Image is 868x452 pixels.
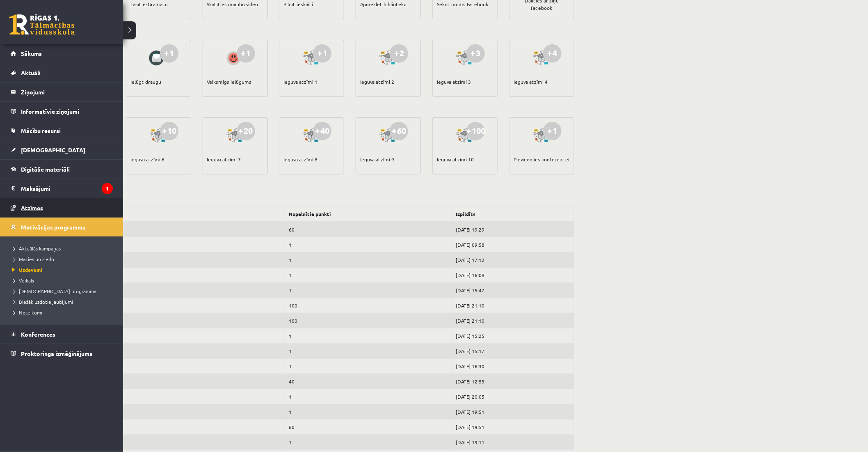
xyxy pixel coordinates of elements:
[50,420,285,435] td: Ieguva atzīmi 9
[160,44,178,63] div: +1
[21,330,55,338] span: Konferences
[285,328,452,344] td: 1
[11,160,113,179] a: Digitālie materiāli
[283,67,318,96] div: Ieguva atzīmi 1
[452,344,574,359] td: [DATE] 15:17
[50,268,285,283] td: Autorizēšanās Eskolā
[452,298,574,313] td: [DATE] 21:10
[285,283,452,298] td: 1
[543,44,562,63] div: +4
[10,288,96,294] span: [DEMOGRAPHIC_DATA] programma
[11,198,113,217] a: Atzīmes
[11,218,113,236] a: Motivācijas programma
[21,165,70,173] span: Digitālie materiāli
[10,245,115,252] a: Aktuālās kampaņas
[285,344,452,359] td: 1
[50,283,285,298] td: Autorizēšanās Eskolā
[285,313,452,328] td: 100
[285,222,452,237] td: 60
[10,298,115,305] a: Biežāk uzdotie jautājumi
[11,102,113,121] a: Informatīvie ziņojumi
[11,63,113,82] a: Aktuāli
[207,145,241,174] div: Ieguva atzīmi 7
[21,69,41,76] span: Aktuāli
[50,404,285,420] td: Pildīt ieskaiti
[50,313,285,328] td: Ieguva atzīmi 10
[452,206,574,222] th: Izpildīts
[452,389,574,404] td: [DATE] 20:05
[360,145,394,174] div: Ieguva atzīmi 9
[130,67,161,96] div: Ielūgt draugu
[50,252,285,268] td: [DEMOGRAPHIC_DATA] ziņu
[10,277,34,284] span: Veikals
[452,420,574,435] td: [DATE] 19:51
[11,83,113,101] a: Ziņojumi
[21,179,113,198] legend: Maksājumi
[21,204,43,211] span: Atzīmes
[50,344,285,359] td: Autorizēšanās Eskolā
[21,102,113,121] legend: Informatīvie ziņojumi
[50,359,285,374] td: Pildīt ieskaiti
[207,67,252,96] div: Veiksmīgs ielūgums
[437,145,474,174] div: Ieguva atzīmi 10
[50,206,285,222] th: Uzdevums
[285,435,452,450] td: 1
[21,127,61,134] span: Mācību resursi
[11,179,113,198] a: Maksājumi1
[285,359,452,374] td: 1
[452,283,574,298] td: [DATE] 15:47
[466,122,485,140] div: +100
[102,183,113,194] i: 1
[452,374,574,389] td: [DATE] 12:53
[21,350,92,357] span: Proktoringa izmēģinājums
[237,122,255,140] div: +20
[237,44,255,63] div: +1
[452,313,574,328] td: [DATE] 21:10
[10,255,115,263] a: Mācies un ziedo
[10,245,61,252] span: Aktuālās kampaņas
[452,237,574,252] td: [DATE] 09:58
[313,122,331,140] div: +40
[11,344,113,363] a: Proktoringa izmēģinājums
[514,145,569,174] div: Pievienojies konferencei
[11,44,113,63] a: Sākums
[285,404,452,420] td: 1
[390,122,408,140] div: +60
[10,266,115,273] a: Uzdevumi
[285,206,452,222] th: Nopelnītie punkti
[10,298,73,305] span: Biežāk uzdotie jautājumi
[285,252,452,268] td: 1
[543,122,562,140] div: +1
[466,44,485,63] div: +3
[10,309,42,316] span: Noteikumi
[50,389,285,404] td: [DEMOGRAPHIC_DATA] ziņu
[360,67,394,96] div: Ieguva atzīmi 2
[50,298,285,313] td: Ieguva atzīmi 10
[11,325,113,344] a: Konferences
[452,359,574,374] td: [DATE] 16:30
[452,268,574,283] td: [DATE] 16:08
[313,44,331,63] div: +1
[283,145,318,174] div: Ieguva atzīmi 8
[10,256,54,262] span: Mācies un ziedo
[21,50,42,57] span: Sākums
[285,268,452,283] td: 1
[10,309,115,316] a: Noteikumi
[452,222,574,237] td: [DATE] 19:29
[50,435,285,450] td: Autorizēšanās Eskolā
[10,266,42,273] span: Uzdevumi
[21,223,86,231] span: Motivācijas programma
[285,237,452,252] td: 1
[452,328,574,344] td: [DATE] 15:25
[452,252,574,268] td: [DATE] 17:12
[160,122,178,140] div: +10
[11,121,113,140] a: Mācību resursi
[10,287,115,295] a: [DEMOGRAPHIC_DATA] programma
[130,145,164,174] div: Ieguva atzīmi 6
[50,237,285,252] td: Autorizēšanās Eskolā
[452,404,574,420] td: [DATE] 19:51
[390,44,408,63] div: +2
[50,328,285,344] td: Autorizēšanās Eskolā
[437,67,471,96] div: Ieguva atzīmi 3
[285,298,452,313] td: 100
